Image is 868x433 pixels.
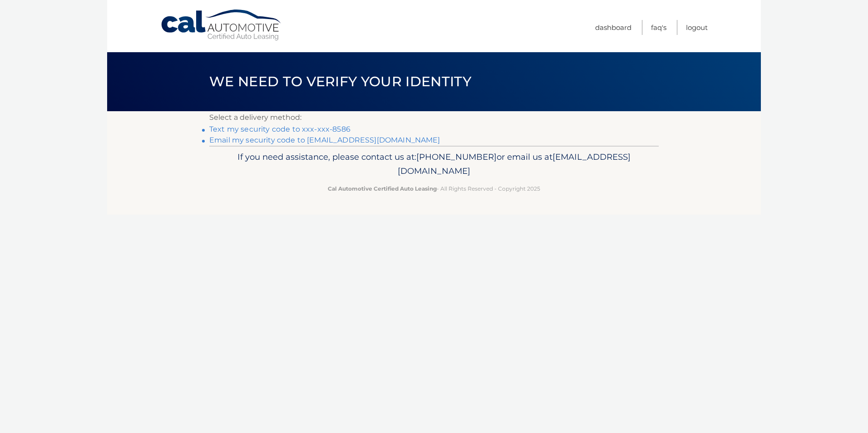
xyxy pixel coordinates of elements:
[595,20,631,35] a: Dashboard
[416,152,497,162] span: [PHONE_NUMBER]
[209,73,471,90] span: We need to verify your identity
[328,185,437,192] strong: Cal Automotive Certified Auto Leasing
[209,111,659,124] p: Select a delivery method:
[686,20,708,35] a: Logout
[651,20,666,35] a: FAQ's
[160,9,283,41] a: Cal Automotive
[215,184,653,193] p: - All Rights Reserved - Copyright 2025
[215,150,653,179] p: If you need assistance, please contact us at: or email us at
[209,136,440,144] a: Email my security code to [EMAIL_ADDRESS][DOMAIN_NAME]
[209,125,350,133] a: Text my security code to xxx-xxx-8586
